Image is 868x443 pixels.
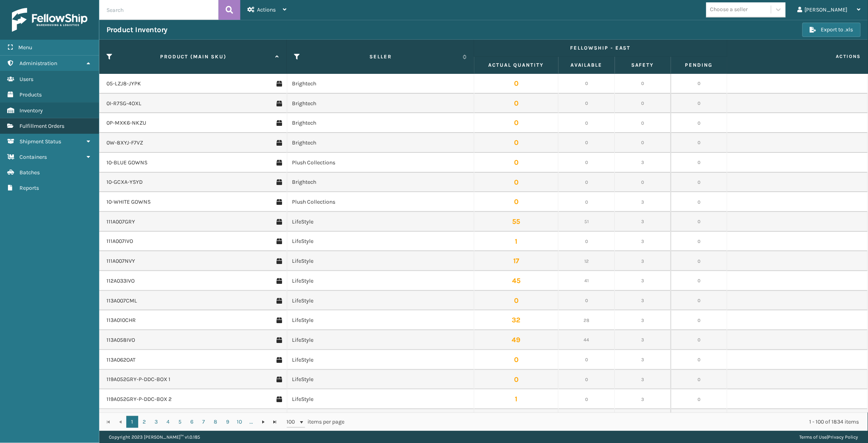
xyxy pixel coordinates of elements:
td: 12 [559,251,615,271]
td: 0 [615,133,671,153]
td: 0 [559,94,615,114]
td: 3 [615,370,671,390]
span: Reports [19,185,39,191]
a: 113A058IVO [106,336,135,344]
td: 0 [671,251,727,271]
td: 0 [671,310,727,330]
td: 0 [474,173,559,193]
a: 111A007GRY [106,218,135,226]
td: 32 [474,310,559,330]
td: 17 [474,251,559,271]
a: ... [246,416,257,428]
a: 10-BLUE GOWNS [106,159,147,167]
td: 3 [615,212,671,232]
td: 0 [474,94,559,114]
td: LifeStyle [287,271,474,291]
a: 1 [126,416,138,428]
td: 0 [671,113,727,133]
label: Fellowship - East [481,44,720,52]
a: 0I-R7SG-4OXL [106,100,141,108]
a: 113A062OAT [106,356,135,364]
td: 0 [559,113,615,133]
a: 113A007CML [106,297,137,305]
td: 0 [559,133,615,153]
td: 0 [559,370,615,390]
td: 45 [474,271,559,291]
td: 49 [474,330,559,350]
td: 0 [671,153,727,173]
td: 1 [474,232,559,252]
a: 10-WHITE GOWNS [106,198,151,206]
td: 3 [615,350,671,370]
td: 0 [671,74,727,94]
td: 3 [615,409,671,429]
a: 2 [138,416,150,428]
td: LifeStyle [287,251,474,271]
a: 05-LZJ8-JYPK [106,80,141,88]
td: 0 [615,94,671,114]
a: Go to the last page [269,416,281,428]
span: Fulfillment Orders [19,123,64,129]
a: 119A052GRY-P-DDC-BOX 2 [106,395,172,403]
td: 0 [474,153,559,173]
td: Brightech [287,113,474,133]
td: 0 [559,232,615,252]
td: 3 [615,232,671,252]
td: 0 [671,271,727,291]
td: 0 [474,409,559,429]
td: 0 [671,173,727,193]
td: 3 [615,310,671,330]
td: 0 [671,389,727,409]
td: 0 [615,173,671,193]
td: 55 [474,212,559,232]
td: 0 [474,370,559,390]
td: 0 [474,133,559,153]
td: Plush Collections [287,153,474,173]
span: Menu [18,44,32,51]
div: | [800,431,858,443]
span: Users [19,76,33,83]
label: Seller [303,53,459,60]
span: Administration [19,60,57,67]
td: LifeStyle [287,350,474,370]
span: items per page [287,416,345,428]
td: Brightech [287,74,474,94]
td: LifeStyle [287,212,474,232]
label: Pending [678,62,720,69]
td: 0 [671,370,727,390]
td: 0 [615,74,671,94]
td: 3 [615,291,671,311]
td: 0 [559,192,615,212]
span: Containers [19,154,47,160]
a: 7 [198,416,210,428]
td: 0 [615,113,671,133]
a: 3 [150,416,162,428]
td: LifeStyle [287,310,474,330]
td: 1 [474,389,559,409]
span: Go to the next page [260,419,267,425]
a: 10 [234,416,246,428]
td: 0 [474,192,559,212]
img: logo [12,8,87,32]
a: 6 [186,416,198,428]
label: Actual Quantity [481,62,551,69]
td: Brightech [287,133,474,153]
td: 3 [615,153,671,173]
h3: Product Inventory [106,25,168,35]
td: 0 [671,350,727,370]
td: 0 [559,350,615,370]
td: 44 [559,330,615,350]
td: 0 [671,291,727,311]
label: Product (MAIN SKU) [115,53,271,60]
td: 3 [615,330,671,350]
a: 8 [210,416,222,428]
td: 3 [615,192,671,212]
td: LifeStyle [287,370,474,390]
td: LifeStyle [287,232,474,252]
a: 0W-8XYJ-F7VZ [106,139,143,147]
span: Shipment Status [19,138,61,145]
span: Go to the last page [272,419,278,425]
a: 111A007NVY [106,257,135,265]
td: Brightech [287,94,474,114]
td: 0 [559,74,615,94]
